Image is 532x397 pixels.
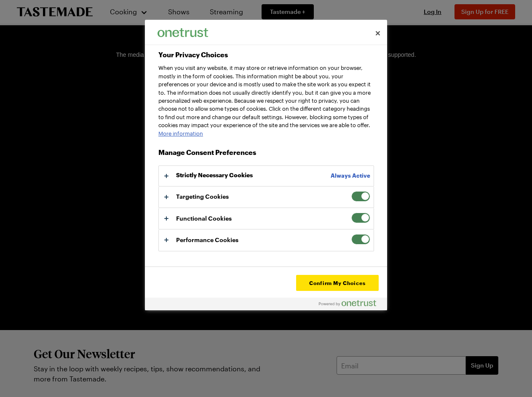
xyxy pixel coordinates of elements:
img: Powered by OneTrust Opens in a new Tab [319,300,376,306]
div: Your Privacy Choices [145,20,387,310]
div: When you visit any website, it may store or retrieve information on your browser, mostly in the f... [158,64,374,138]
button: Close [369,24,387,43]
h2: Your Privacy Choices [158,50,374,60]
a: Powered by OneTrust Opens in a new Tab [319,300,383,310]
div: Company Logo [158,24,208,41]
a: More information about your privacy, opens in a new tab [158,130,203,137]
div: Preference center [145,20,387,310]
img: Company Logo [158,28,208,37]
button: Confirm My Choices [296,275,379,291]
h3: Manage Consent Preferences [158,148,374,161]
